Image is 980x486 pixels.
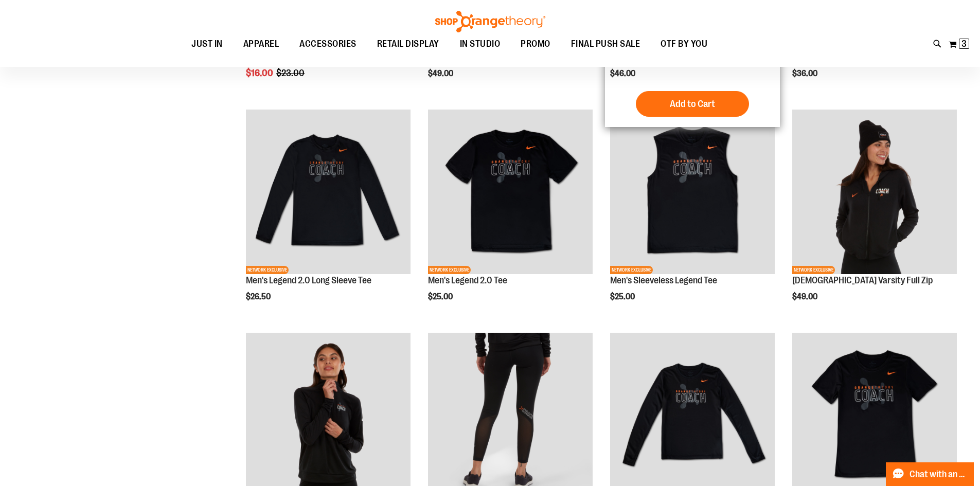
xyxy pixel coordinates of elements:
[521,32,550,56] span: PROMO
[605,104,780,328] div: product
[792,266,835,274] span: NETWORK EXCLUSIVE
[886,462,974,486] button: Chat with an Expert
[428,266,471,274] span: NETWORK EXCLUSIVE
[661,32,707,56] span: OTF BY YOU
[610,275,717,285] a: Men's Sleeveless Legend Tee
[610,292,636,301] span: $25.00
[289,32,367,56] a: ACCESSORIES
[434,11,547,32] img: Shop Orangetheory
[910,470,968,479] span: Chat with an Expert
[181,32,233,56] a: JUST IN
[246,275,371,285] a: Men's Legend 2.0 Long Sleeve Tee
[246,110,411,276] a: OTF Mens Coach FA23 Legend 2.0 LS Tee - Black primary imageNETWORK EXCLUSIVE
[246,68,275,78] span: $16.00
[670,98,715,110] span: Add to Cart
[246,266,289,274] span: NETWORK EXCLUSIVE
[650,32,718,56] a: OTF BY YOU
[450,32,511,56] a: IN STUDIO
[610,69,637,78] span: $46.00
[571,32,640,56] span: FINAL PUSH SALE
[636,91,749,117] button: Add to Cart
[428,292,454,301] span: $25.00
[787,104,962,328] div: product
[792,110,957,276] a: OTF Ladies Coach FA23 Varsity Full Zip - Black primary imageNETWORK EXCLUSIVE
[610,266,653,274] span: NETWORK EXCLUSIVE
[792,110,957,274] img: OTF Ladies Coach FA23 Varsity Full Zip - Black primary image
[460,32,501,56] span: IN STUDIO
[241,104,416,328] div: product
[246,292,272,301] span: $26.50
[428,275,507,285] a: Men's Legend 2.0 Tee
[423,104,598,328] div: product
[367,32,450,56] a: RETAIL DISPLAY
[792,69,819,78] span: $36.00
[792,292,819,301] span: $49.00
[233,32,290,56] a: APPAREL
[610,110,775,274] img: OTF Mens Coach FA23 Legend Sleeveless Tee - Black primary image
[243,32,279,56] span: APPAREL
[428,110,593,276] a: OTF Mens Coach FA23 Legend 2.0 SS Tee - Black primary imageNETWORK EXCLUSIVE
[428,69,455,78] span: $49.00
[246,110,411,274] img: OTF Mens Coach FA23 Legend 2.0 LS Tee - Black primary image
[510,32,561,56] a: PROMO
[561,32,651,56] a: FINAL PUSH SALE
[961,39,967,49] span: 3
[377,32,439,56] span: RETAIL DISPLAY
[610,110,775,276] a: OTF Mens Coach FA23 Legend Sleeveless Tee - Black primary imageNETWORK EXCLUSIVE
[276,68,306,78] span: $23.00
[792,275,933,285] a: [DEMOGRAPHIC_DATA] Varsity Full Zip
[299,32,357,56] span: ACCESSORIES
[428,110,593,274] img: OTF Mens Coach FA23 Legend 2.0 SS Tee - Black primary image
[191,32,223,56] span: JUST IN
